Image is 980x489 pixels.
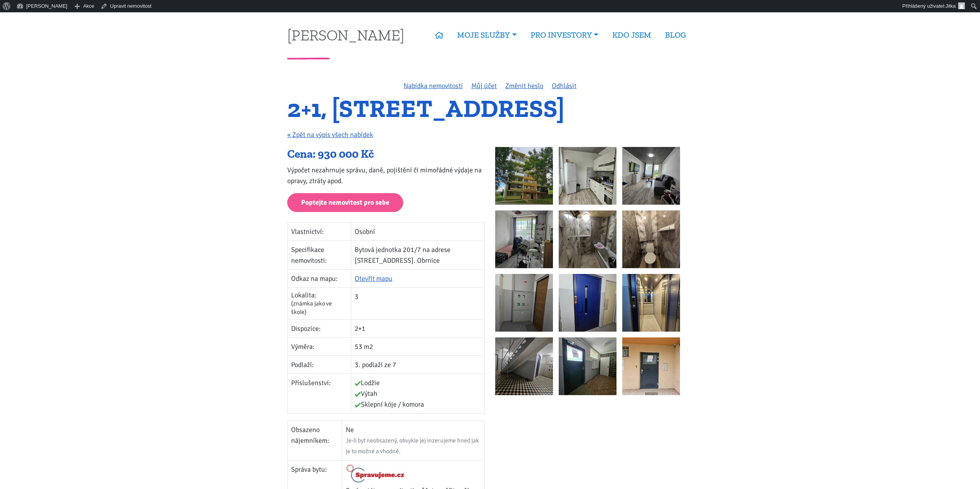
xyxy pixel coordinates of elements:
td: Podlaží: [288,356,351,374]
td: Příslušenství: [288,374,351,414]
a: Můj účet [471,82,497,90]
a: Poptejte nemovitost pro sebe [287,193,403,212]
a: Odhlásit [552,82,576,90]
td: Osobní [351,222,485,240]
td: 53 m2 [351,338,485,356]
img: Logo Spravujeme.cz [346,464,405,483]
td: Odkaz na mapu: [288,269,351,287]
a: Otevřít mapu [355,274,392,283]
td: 3 [351,287,485,320]
td: 3. podlaží ze 7 [351,356,485,374]
div: Je-li byt neobsazený, obvykle jej inzerujeme hned jak je to možné a vhodné. [346,435,481,457]
a: BLOG [658,26,693,44]
td: Bytová jednotka 201/7 na adrese [STREET_ADDRESS]. Obrnice [351,240,485,269]
a: PRO INVESTORY [524,26,605,44]
p: Výpočet nezahrnuje správu, daně, pojištění či mimořádné výdaje na opravy, ztráty apod. [287,165,485,186]
td: Lodžie Výtah Sklepní kóje / komora [351,374,485,414]
td: Obsazeno nájemníkem: [288,421,342,461]
a: MOJE SLUŽBY [450,26,523,44]
span: (známka jako ve škole) [291,300,332,316]
td: Výměra: [288,338,351,356]
h1: 2+1, [STREET_ADDRESS] [287,98,693,119]
a: Nabídka nemovitostí [404,82,463,90]
td: Vlastnictví: [288,222,351,240]
a: Změnit heslo [505,82,543,90]
span: Jitka [945,3,956,9]
a: « Zpět na výpis všech nabídek [287,130,373,139]
a: [PERSON_NAME] [287,27,404,42]
div: Cena: 930 000 Kč [287,147,485,162]
td: Specifikace nemovitosti: [288,240,351,269]
td: 2+1 [351,320,485,338]
td: Dispozice: [288,320,351,338]
a: KDO JSEM [605,26,658,44]
td: Ne [342,421,485,461]
td: Lokalita: [288,287,351,320]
